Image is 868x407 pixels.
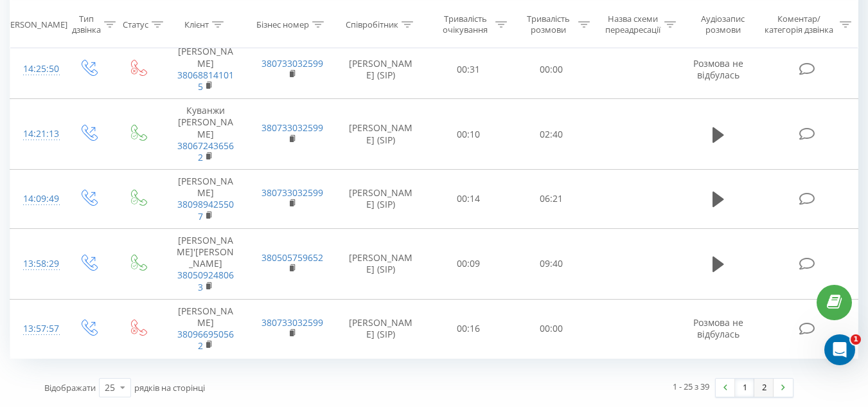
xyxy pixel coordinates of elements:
td: 00:00 [510,299,593,358]
div: Назва схеми переадресації [605,14,661,35]
td: Куванжи [PERSON_NAME] [163,99,249,170]
a: 380672436562 [177,140,234,163]
td: [PERSON_NAME]'[PERSON_NAME] [163,228,249,299]
td: [PERSON_NAME] (SIP) [335,228,427,299]
td: [PERSON_NAME] (SIP) [335,40,427,99]
div: 13:58:29 [23,251,50,276]
div: Тривалість розмови [522,14,575,35]
td: 09:40 [510,228,593,299]
a: 380733032599 [261,122,323,134]
div: Аудіозапис розмови [691,14,756,35]
td: [PERSON_NAME] [163,40,249,99]
a: 380733032599 [261,57,323,69]
a: 380989425507 [177,198,234,222]
div: 14:21:13 [23,122,50,147]
div: 13:57:57 [23,316,50,341]
a: 1 [735,379,754,397]
td: 02:40 [510,99,593,170]
span: рядків на сторінці [134,382,205,393]
span: Розмова не відбулась [693,316,743,340]
td: 00:14 [427,170,510,229]
span: Розмова не відбулась [693,57,743,81]
div: 14:25:50 [23,57,50,82]
td: [PERSON_NAME] [163,170,249,229]
div: Статус [123,19,148,30]
td: 00:09 [427,228,510,299]
span: 1 [851,334,861,345]
td: [PERSON_NAME] (SIP) [335,170,427,229]
a: 380733032599 [261,186,323,199]
iframe: Intercom live chat [824,334,855,365]
div: Клієнт [184,19,209,30]
td: 06:21 [510,170,593,229]
td: 00:31 [427,40,510,99]
td: 00:10 [427,99,510,170]
div: Тип дзвінка [72,14,101,35]
a: 2 [754,379,774,397]
a: 380688141015 [177,69,234,93]
td: [PERSON_NAME] [163,299,249,358]
div: Тривалість очікування [439,14,492,35]
td: 00:00 [510,40,593,99]
td: [PERSON_NAME] (SIP) [335,99,427,170]
div: 1 - 25 з 39 [673,380,709,393]
div: Співробітник [346,19,398,30]
div: Коментар/категорія дзвінка [761,14,837,35]
a: 380505759652 [261,251,323,264]
span: Відображати [44,382,96,393]
td: 00:16 [427,299,510,358]
div: 25 [105,381,115,394]
a: 380966950562 [177,328,234,352]
a: 380509248063 [177,269,234,293]
td: [PERSON_NAME] (SIP) [335,299,427,358]
div: [PERSON_NAME] [3,19,67,30]
div: Бізнес номер [256,19,309,30]
a: 380733032599 [261,316,323,329]
div: 14:09:49 [23,186,50,212]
